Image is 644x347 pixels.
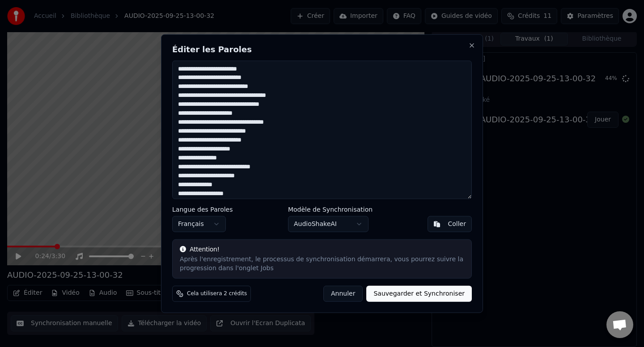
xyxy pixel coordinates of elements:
[172,206,233,213] label: Langue des Paroles
[187,290,247,297] span: Cela utilisera 2 crédits
[448,220,466,229] div: Coller
[288,206,373,213] label: Modèle de Synchronisation
[172,45,472,53] h2: Éditer les Paroles
[366,286,472,302] button: Sauvegarder et Synchroniser
[323,286,363,302] button: Annuler
[428,216,472,232] button: Coller
[180,245,464,254] div: Attention!
[180,255,464,273] div: Après l'enregistrement, le processus de synchronisation démarrera, vous pourrez suivre la progres...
